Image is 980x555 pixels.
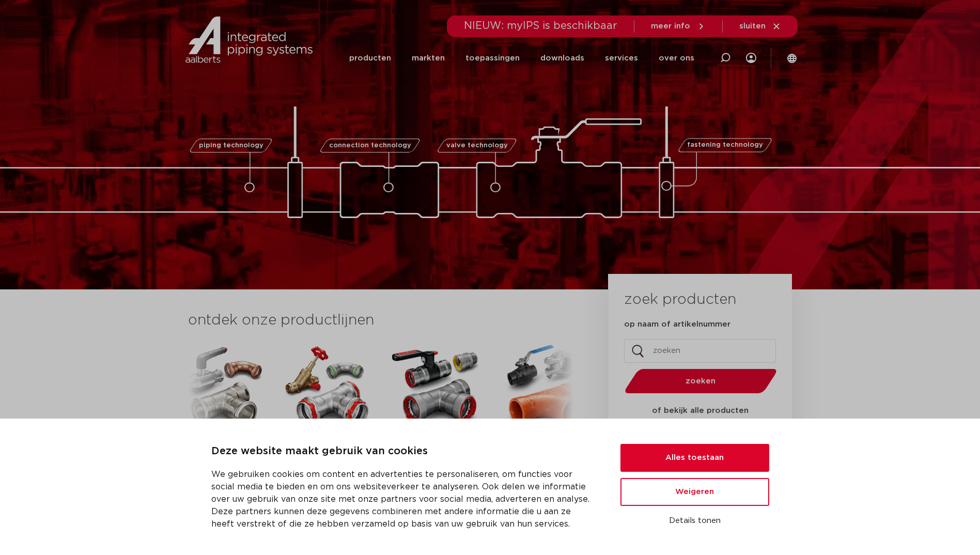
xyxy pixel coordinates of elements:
[651,377,750,385] span: zoeken
[349,37,694,79] nav: Menu
[540,37,584,79] a: downloads
[498,341,591,499] a: VSHShurjoint
[188,310,573,331] h3: ontdek onze productlijnen
[349,37,391,79] a: producten
[624,289,736,310] h3: zoek producten
[651,22,706,31] a: meer info
[659,37,694,79] a: over ons
[620,368,781,394] button: zoeken
[211,468,596,530] p: We gebruiken cookies om content en advertenties te personaliseren, om functies voor social media ...
[620,444,769,472] button: Alles toestaan
[624,319,730,330] label: op naam of artikelnummer
[412,37,445,79] a: markten
[739,22,781,31] a: sluiten
[173,341,266,499] a: VSHXPress
[620,512,769,530] button: Details tonen
[211,443,596,460] p: Deze website maakt gebruik van cookies
[281,341,374,499] a: VSHSudoPress
[199,142,263,149] span: piping technology
[624,339,776,363] input: zoeken
[605,37,638,79] a: services
[652,407,749,414] strong: of bekijk alle producten
[464,21,617,31] span: NIEUW: myIPS is beschikbaar
[329,142,411,149] span: connection technology
[651,22,690,30] span: meer info
[465,37,520,79] a: toepassingen
[687,142,763,149] span: fastening technology
[390,341,483,499] a: VSHPowerPress
[746,37,756,79] div: my IPS
[620,478,769,506] button: Weigeren
[446,142,508,149] span: valve technology
[739,22,766,30] span: sluiten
